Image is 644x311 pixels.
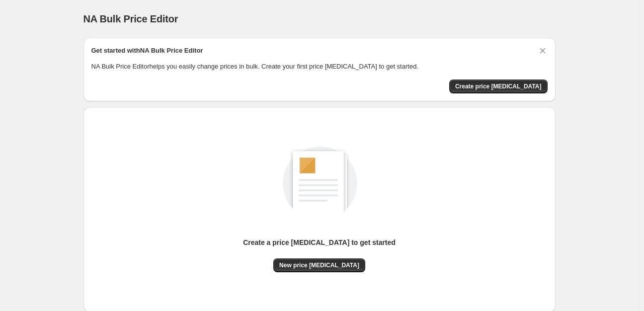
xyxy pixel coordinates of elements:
[91,46,203,56] h2: Get started with NA Bulk Price Editor
[243,237,396,247] p: Create a price [MEDICAL_DATA] to get started
[449,79,548,93] button: Create price change job
[279,261,359,269] span: New price [MEDICAL_DATA]
[538,46,548,56] button: Dismiss card
[273,258,365,272] button: New price [MEDICAL_DATA]
[455,82,542,90] span: Create price [MEDICAL_DATA]
[83,13,178,24] span: NA Bulk Price Editor
[91,62,548,72] p: NA Bulk Price Editor helps you easily change prices in bulk. Create your first price [MEDICAL_DAT...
